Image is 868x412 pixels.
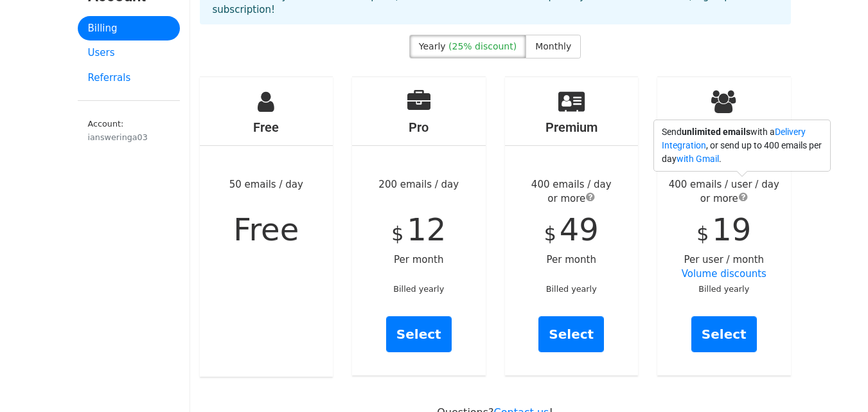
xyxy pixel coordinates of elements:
[78,16,180,41] a: Billing
[393,284,444,294] small: Billed yearly
[407,211,446,247] span: 12
[505,77,639,375] div: Per month
[386,316,452,352] a: Select
[657,77,791,375] div: Per user / month
[804,350,868,412] iframe: Chat Widget
[200,77,333,377] div: 50 emails / day
[546,284,597,294] small: Billed yearly
[682,127,750,137] b: unlimited emails
[538,316,604,352] a: Select
[535,41,571,51] span: Monthly
[88,131,170,143] div: iansweringa03
[352,120,486,135] h4: Pro
[654,120,830,171] div: Send with a , or send up to 400 emails per day .
[88,119,170,143] small: Account:
[544,222,556,245] span: $
[200,120,333,135] h4: Free
[78,40,180,66] a: Users
[657,177,791,206] div: 400 emails / user / day or more
[696,222,709,245] span: $
[560,211,599,247] span: 49
[505,120,639,135] h4: Premium
[352,77,486,375] div: 200 emails / day Per month
[505,177,639,206] div: 400 emails / day or more
[691,316,757,352] a: Select
[419,41,446,51] span: Yearly
[448,41,517,51] span: (25% discount)
[698,284,749,294] small: Billed yearly
[682,268,766,280] a: Volume discounts
[391,222,403,245] span: $
[78,66,180,91] a: Referrals
[677,154,719,164] a: with Gmail
[233,211,299,247] span: Free
[712,211,751,247] span: 19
